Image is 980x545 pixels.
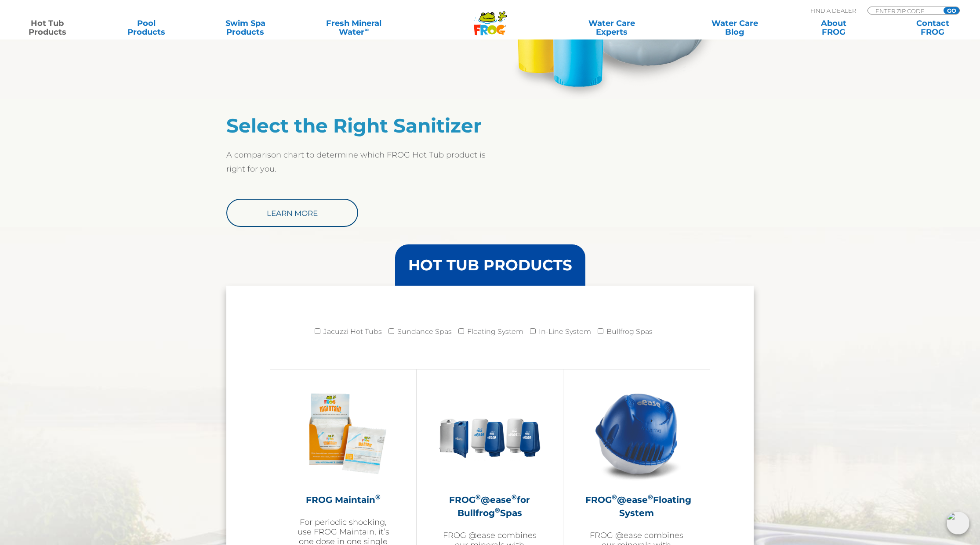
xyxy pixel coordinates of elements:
img: openIcon [947,512,969,534]
label: Bullfrog Spas [606,323,653,341]
a: Learn More [226,199,358,227]
sup: ® [495,506,500,514]
a: PoolProducts [108,19,185,36]
h2: FROG @ease Floating System [585,493,688,520]
sup: ® [475,493,481,501]
label: Sundance Spas [397,323,452,341]
sup: ® [612,493,617,501]
input: GO [944,7,959,14]
img: Frog_Maintain_Hero-2-v2-300x300.png [292,383,394,484]
a: Swim SpaProducts [207,19,284,36]
label: In-Line System [539,323,591,341]
img: bullfrog-product-hero-300x300.png [439,383,541,484]
img: hot-tub-product-atease-system-300x300.png [585,383,687,484]
sup: ® [648,493,653,501]
sup: ® [512,493,517,501]
sup: ∞ [364,26,369,33]
h2: Select the Right Sanitizer [226,114,490,137]
a: AboutFROG [795,19,872,36]
sup: ® [375,493,381,501]
label: Floating System [467,323,523,341]
a: ContactFROG [894,19,971,36]
label: Jacuzzi Hot Tubs [323,323,382,341]
a: Water CareExperts [549,19,675,36]
input: Zip Code Form [875,7,934,14]
p: A comparison chart to determine which FROG Hot Tub product is right for you. [226,148,490,176]
a: Hot TubProducts [9,19,86,36]
p: Find A Dealer [810,7,856,14]
a: Fresh MineralWater∞ [306,19,402,36]
h2: FROG Maintain [292,493,394,506]
h2: FROG @ease for Bullfrog Spas [439,493,541,520]
a: Water CareBlog [696,19,773,36]
h3: HOT TUB PRODUCTS [408,258,572,272]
